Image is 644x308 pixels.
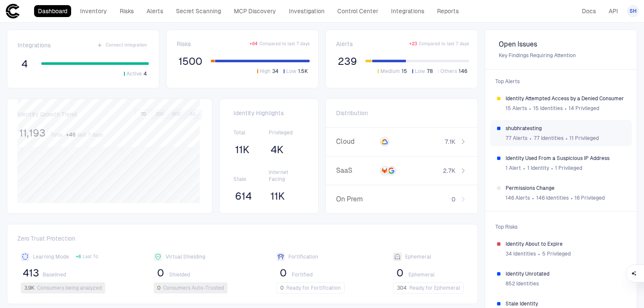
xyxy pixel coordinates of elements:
a: Risks [116,5,138,17]
span: Identity Highlights [233,109,305,117]
span: High [260,68,270,75]
button: High34 [256,67,280,75]
button: 0Ready for Fortification [276,282,345,293]
span: 239 [338,55,357,68]
span: 0 [280,285,284,291]
a: Docs [578,5,600,17]
a: Control Center [333,5,382,17]
span: Permissions Change [506,185,625,192]
span: 15 Identities [533,105,563,112]
button: 0 [154,266,167,280]
button: Active4 [122,70,149,78]
a: Investigation [285,5,328,17]
button: Medium15 [376,67,409,75]
button: 0 [393,266,407,280]
span: Ephemeral [408,271,434,278]
a: Integrations [387,5,428,17]
span: 146 Alerts [506,195,530,201]
span: 5 Privileged [542,250,571,257]
span: ∙ [529,102,532,115]
a: Alerts [143,5,167,17]
button: 4 [17,57,31,71]
span: 1500 [178,55,202,68]
button: 90D [169,110,184,118]
span: 15 [402,68,407,75]
a: Dashboard [34,5,71,17]
span: Stale [233,176,269,183]
a: API [605,5,622,17]
span: Identity Growth Trend [17,110,77,118]
span: Top Risks [490,218,632,235]
span: 34 [272,68,279,75]
span: Identity About to Expire [506,241,625,247]
span: Identity Used From a Suspicious IP Address [506,155,625,162]
span: + 64 [250,41,258,47]
span: + 46 [66,131,76,138]
span: ∙ [532,192,535,204]
span: Fortification [288,253,318,260]
span: 11,193 [19,127,46,139]
span: 0 [451,195,455,203]
span: 4 [21,58,28,70]
span: 4 [144,70,147,77]
button: 30D [152,110,167,118]
span: 2.7K [443,167,455,174]
span: 146 Identities [536,195,569,201]
span: Stale Identity [506,300,625,307]
span: Alerts [336,40,353,48]
a: MCP Discovery [230,5,280,17]
span: Zero Trust Protection [17,235,467,246]
button: 11K [269,189,287,203]
button: SH [627,5,639,17]
span: 614 [235,190,252,203]
span: Connect Integration [106,42,147,48]
span: Key Findings Requiring Attention [499,52,623,59]
button: 11K [233,143,251,157]
span: 14 Privileged [569,105,599,112]
span: 11 Privileged [569,135,599,142]
span: Shielded [169,271,190,278]
span: 1 Privileged [555,165,582,171]
span: Learning Mode [33,253,69,260]
span: Total [233,129,269,136]
span: 413 [23,267,39,279]
span: 304 [397,285,407,291]
span: last 7 days [78,131,103,138]
button: 413 [21,266,41,280]
a: Secret Scanning [172,5,225,17]
span: 11K [270,190,285,203]
a: Reports [433,5,463,17]
span: 34 Identities [506,250,536,257]
span: 0 [280,267,287,279]
span: + 6 [76,254,81,260]
button: 614 [233,189,253,203]
span: 15 Alerts [506,105,527,112]
span: 852 Identities [506,280,539,287]
span: Fortified [292,271,313,278]
button: 1500 [177,55,204,68]
span: 4K [270,143,284,156]
span: ∙ [529,132,532,145]
span: 78 [427,68,433,75]
span: Medium [380,68,400,75]
span: Last 7d [83,254,98,260]
span: On Prem [336,195,377,203]
span: ∙ [523,162,526,174]
span: ∙ [551,162,554,174]
span: 1.5K [298,68,308,75]
span: Low [286,68,296,75]
span: ∙ [565,132,568,145]
span: + 23 [409,41,417,47]
span: 77 Identities [534,135,563,142]
button: 4K [269,143,285,157]
span: Ephemeral [405,253,431,260]
span: Total [51,131,63,138]
button: 7D [136,110,151,118]
button: 239 [336,55,359,68]
span: Identity Unrotated [506,270,625,277]
button: All [185,110,201,118]
span: SH [630,8,637,15]
span: Active [126,70,142,77]
button: 0 [276,266,290,280]
span: Top Alerts [490,73,632,90]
